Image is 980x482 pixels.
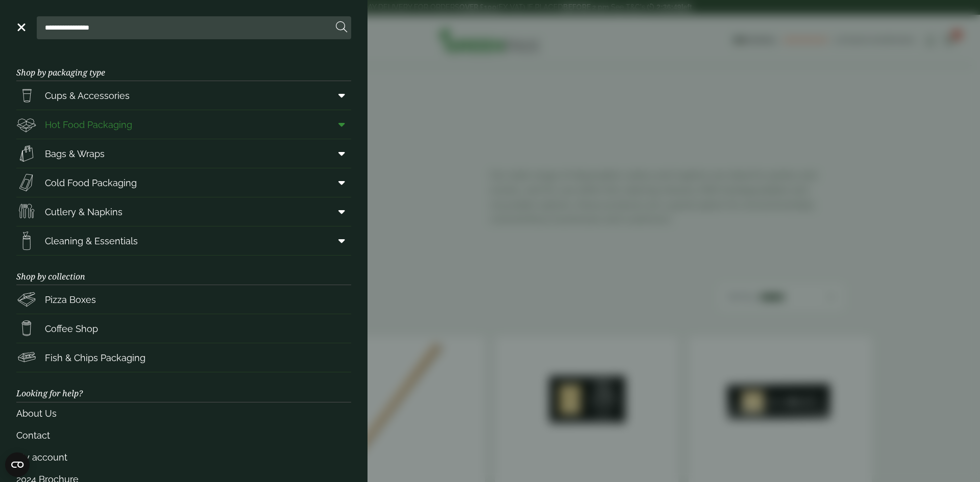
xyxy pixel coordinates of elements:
[16,172,37,193] img: Sandwich_box.svg
[16,168,351,197] a: Cold Food Packaging
[16,446,351,468] a: My account
[16,372,351,402] h3: Looking for help?
[16,347,37,368] img: FishNchip_box.svg
[16,110,351,139] a: Hot Food Packaging
[16,424,351,446] a: Contact
[16,256,351,285] h3: Shop by collection
[45,147,105,161] span: Bags & Wraps
[45,351,145,365] span: Fish & Chips Packaging
[16,289,37,310] img: Pizza_boxes.svg
[5,452,30,477] button: Open CMP widget
[45,176,137,190] span: Cold Food Packaging
[16,114,37,135] img: Deli_box.svg
[16,143,37,164] img: Paper_carriers.svg
[16,85,37,106] img: PintNhalf_cup.svg
[16,226,351,255] a: Cleaning & Essentials
[16,314,351,343] a: Coffee Shop
[16,343,351,372] a: Fish & Chips Packaging
[45,205,122,219] span: Cutlery & Napkins
[16,402,351,424] a: About Us
[16,318,37,339] img: HotDrink_paperCup.svg
[16,201,37,222] img: Cutlery.svg
[16,139,351,168] a: Bags & Wraps
[16,52,351,81] h3: Shop by packaging type
[45,89,130,103] span: Cups & Accessories
[16,231,37,251] img: open-wipe.svg
[45,234,138,248] span: Cleaning & Essentials
[45,293,96,307] span: Pizza Boxes
[45,322,98,336] span: Coffee Shop
[16,285,351,314] a: Pizza Boxes
[16,81,351,110] a: Cups & Accessories
[45,118,132,132] span: Hot Food Packaging
[16,197,351,226] a: Cutlery & Napkins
